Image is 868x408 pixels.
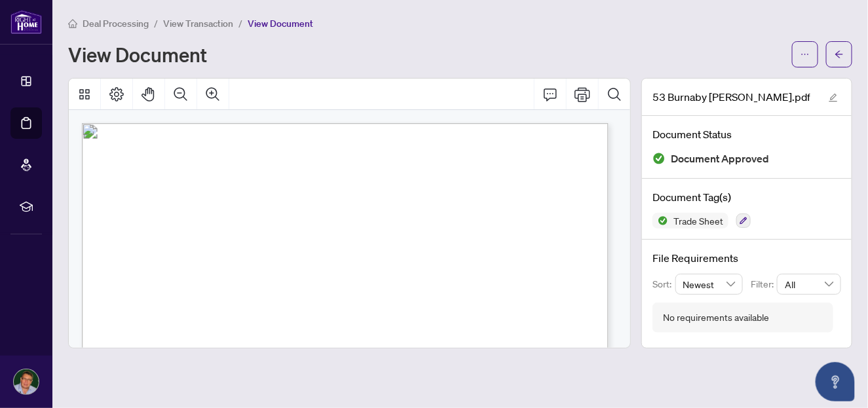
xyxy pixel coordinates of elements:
img: logo [10,10,42,34]
h4: Document Tag(s) [652,189,841,205]
span: edit [829,93,838,102]
span: All [785,274,833,294]
div: No requirements available [663,310,769,325]
li: / [154,16,158,31]
h4: Document Status [652,126,841,142]
span: Deal Processing [83,18,149,29]
span: home [68,19,77,28]
span: View Transaction [163,18,233,29]
h1: View Document [68,44,207,65]
span: View Document [248,18,313,29]
img: Profile Icon [14,369,39,394]
span: 53 Burnaby [PERSON_NAME].pdf [652,89,810,105]
span: Trade Sheet [668,216,728,225]
img: Status Icon [652,213,668,229]
span: Newest [683,274,736,294]
span: Document Approved [671,150,769,168]
img: Document Status [652,152,666,165]
span: ellipsis [801,50,810,59]
span: arrow-left [835,50,844,59]
h4: File Requirements [652,250,841,266]
p: Sort: [652,277,675,291]
li: / [238,16,242,31]
button: Open asap [816,362,855,401]
p: Filter: [751,277,777,291]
